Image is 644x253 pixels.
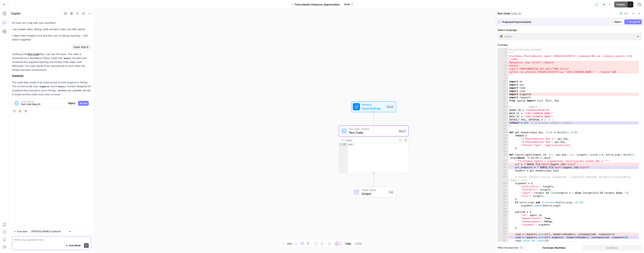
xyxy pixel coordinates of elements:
[345,242,351,245] span: Copy
[64,243,82,248] button: Auto Mode
[498,147,508,150] div: 31
[398,129,407,133] div: Step 6
[12,229,29,234] button: Execution
[63,57,73,60] code: main()
[506,182,508,185] span: Toggle code folding, rows 40 through 45
[498,204,508,207] div: 47
[498,207,508,210] div: 48
[339,101,408,112] div: WorkflowInput SettingsInputs
[498,70,508,74] div: 7
[343,2,355,7] button: Draft
[362,103,384,106] span: Workflow
[583,245,641,251] button: Continue
[607,246,617,250] span: Continue
[498,86,508,89] div: 12
[498,182,508,185] div: 40
[362,191,386,196] span: Output
[12,80,91,96] p: The code step needs to be restructured to work properly in AirOps. The current script uses and a ...
[339,187,408,198] div: Single OutputOutputEnd
[12,27,91,31] p: I can explain steps, debug, write prompts, code, and offer advice.
[295,3,340,6] span: Find LinkedIn Influencer Opportunities
[498,163,508,166] div: 35
[498,77,508,80] div: 9
[498,210,508,214] div: 49
[498,185,508,188] div: 41
[498,115,508,118] div: 21
[498,150,508,153] div: 32
[498,67,508,70] div: 6
[498,131,508,134] div: 26
[623,12,628,15] span: Test
[498,191,508,194] div: 43
[12,52,91,72] p: Looking at the step, I can see the issue. The code is structured as a standalone Python script wi...
[618,11,630,16] button: Test
[12,21,91,25] p: Hi! How can I help with your workflow?
[498,128,508,131] div: 25
[506,64,508,67] span: Toggle code folding, rows 5 through 8
[498,134,508,137] div: 27
[498,140,508,144] div: 29
[498,226,508,229] div: 54
[498,144,508,147] div: 30
[354,241,363,246] button: Paste
[498,80,508,83] div: 10
[498,194,508,198] div: 44
[542,246,566,250] span: Terminate Workflow
[498,217,508,220] div: 51
[614,1,627,7] button: Publish
[506,201,508,204] span: Toggle code folding, rows 46 through 47
[21,103,65,106] span: Run Code (step_6)
[498,169,508,172] div: 37
[498,51,508,54] div: 2
[498,188,508,191] div: 42
[502,20,608,24] span: Proposed Improvements
[616,3,625,6] span: Publish
[356,242,362,245] span: Paste
[498,102,508,105] div: 17
[498,12,617,15] div: Run Code
[12,74,91,78] h2: Solution
[339,143,348,146] div: 1
[505,35,635,38] input: Python
[624,19,642,24] button: Accept All
[498,172,508,175] div: 38
[69,244,81,247] span: Auto Mode
[339,126,408,173] div: Run Code · PythonRun CodeStep 6Outputnull
[498,96,508,99] div: 15
[12,34,91,42] p: I might make mistakes now and then, but I’m always learning — let’s tackle it together!
[498,214,508,217] div: 50
[287,242,292,245] span: 120%
[629,20,640,24] span: Accept All
[373,173,374,186] g: Edge from step_6 to end
[498,153,508,159] div: 33
[57,86,67,88] code: main()
[28,53,39,56] a: Run Code
[498,83,508,86] div: 11
[498,198,508,201] div: 45
[511,12,521,15] span: ( step_6 )
[31,230,67,233] input: Claude Sonnet 4 (default)
[80,102,87,105] span: Accept
[386,105,394,109] div: Inputs
[498,93,508,96] div: 14
[349,127,396,131] span: Run Code · Python
[498,166,508,169] div: 36
[11,12,62,15] div: Copilot
[498,239,508,242] div: 58
[362,106,384,111] span: Input Settings
[344,241,353,246] button: Copy
[498,74,508,77] div: 8
[609,19,623,24] button: Reject
[498,105,508,109] div: 18
[498,229,508,233] div: 55
[289,1,342,7] button: Find LinkedIn Influencer Opportunities
[498,43,642,47] label: Function
[614,20,621,24] span: Reject
[498,99,508,102] div: 16
[498,223,508,226] div: 53
[498,201,508,204] div: 46
[498,64,508,67] div: 5
[498,246,523,249] a: When the step fails:
[506,134,508,137] span: Toggle code folding, rows 27 through 31
[498,121,508,124] div: 23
